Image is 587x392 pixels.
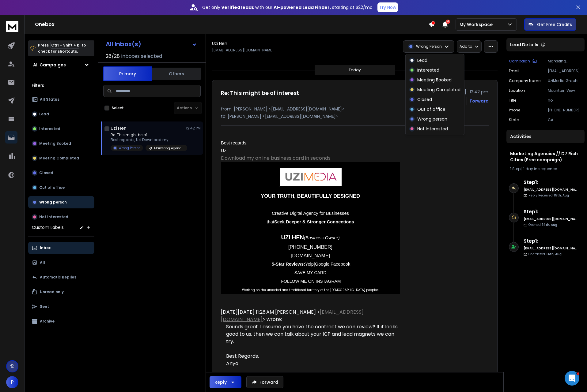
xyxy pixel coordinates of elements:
p: Out of office [417,106,445,112]
p: Sent [40,304,49,309]
p: Best regards, Uzi Download my [111,137,184,142]
p: Try Now [379,4,396,10]
h1: Uzi Hen [111,125,127,131]
p: Marketing Agencies // D7 Rich Cities (Free campaign) [154,146,184,151]
span: [DOMAIN_NAME] [291,253,330,258]
h6: [EMAIL_ADDRESS][DOMAIN_NAME] [524,246,577,251]
h1: Onebox [35,21,429,28]
p: Mountain View [548,88,582,93]
p: Marketing Agencies // D7 Rich Cities (Free campaign) [548,59,582,64]
p: Closed [39,170,53,175]
h6: Step 1 : [524,208,577,215]
h1: Uzi Hen [212,40,227,47]
p: Today [349,68,361,73]
p: Contacted [528,252,562,256]
p: Not Interested [417,126,448,132]
p: Get only with our starting at $22/mo [202,4,373,10]
div: Activities [506,130,585,143]
span: Facebook [331,262,350,267]
div: Best Regards, [226,353,400,360]
span: UZI HEN [281,234,304,241]
h3: Inboxes selected [121,53,162,60]
h3: Custom Labels [32,224,64,230]
p: [PHONE_NUMBER] [548,108,582,113]
label: Select [112,106,124,110]
span: 1 day in sequence [523,166,557,171]
span: 14th, Aug [542,222,557,227]
p: [EMAIL_ADDRESS][DOMAIN_NAME] [548,69,582,73]
p: Meeting Completed [417,87,460,93]
h1: Re: This might be of interest [221,89,299,97]
strong: verified leads [222,4,254,10]
p: Not Interested [39,215,68,219]
span: | [329,262,331,267]
span: 1 Step [510,166,521,171]
p: Lead [417,57,427,63]
p: 12:42 PM [186,126,201,131]
strong: AI-powered Lead Finder, [274,4,331,10]
p: Automatic Replies [40,275,76,280]
p: to: [PERSON_NAME] <[EMAIL_ADDRESS][DOMAIN_NAME]> [221,113,489,119]
div: Reply [214,379,227,385]
iframe: Intercom live chat [565,371,579,386]
p: Wrong Person [416,44,442,49]
p: CA [548,118,582,122]
p: Meeting Booked [417,77,452,83]
span: FOLLOW ME ON INSTAGRAM [281,279,341,284]
p: Out of office [39,185,65,190]
h6: Step 1 : [524,179,577,186]
span: 4 [446,20,450,24]
p: Meeting Booked [39,141,71,146]
div: Anya [226,360,400,367]
span: YOUR TRUTH, BEAUTIFULLY DESIGNED [261,193,360,199]
p: Phone [509,108,520,113]
span: 28 / 28 [106,53,120,60]
p: Campaign [509,59,530,64]
p: Add to [460,44,472,49]
span: 5-Star Reviews: [272,262,305,267]
p: Closed [417,96,432,103]
p: Lead Details [510,42,538,48]
img: logo [6,21,18,32]
h6: Step 1 : [524,237,577,245]
span: (Business Owner) [304,235,339,240]
p: Wrong Person [119,146,141,150]
p: Meeting Completed [39,156,79,161]
h3: Filters [28,81,94,90]
p: [DATE] : 12:42 pm [452,89,489,95]
p: Re: This might be of [111,133,184,137]
span: Google [315,262,329,267]
h6: [EMAIL_ADDRESS][DOMAIN_NAME] [524,187,577,192]
span: SAVE MY CARD [294,270,327,275]
span: that [267,219,274,224]
p: Lead [39,112,49,117]
span: P [6,376,18,388]
button: Others [152,67,201,80]
div: [DATE][DATE] 11:28 AM [PERSON_NAME] < > wrote: [221,308,400,323]
p: Reply Received [528,193,569,198]
h6: [EMAIL_ADDRESS][DOMAIN_NAME] [524,217,577,221]
span: 14th, Aug [546,252,562,256]
p: Company Name [509,78,540,83]
button: Forward [246,376,283,388]
a: Download my online business card in seconds [221,155,331,162]
h1: Marketing Agencies // D7 Rich Cities (Free campaign) [510,151,581,163]
div: Forward [470,98,489,104]
span: [PHONE_NUMBER] [288,245,332,250]
div: Sounds great. I assume you have the contract we can review? If it looks good to us, then we can t... [226,323,400,345]
span: 15th, Aug [554,193,569,198]
span: Best regards, [221,140,248,145]
p: Wrong person [417,116,447,122]
p: from: [PERSON_NAME] <[EMAIL_ADDRESS][DOMAIN_NAME]> [221,106,489,112]
p: Opened [528,222,557,227]
p: Interested [417,67,439,73]
h1: All Campaigns [33,62,66,68]
p: Wrong person [39,200,67,205]
p: Unread only [40,289,64,294]
h1: All Inbox(s) [106,41,141,47]
img: uKQiPbdd71JV8Trj-MN25RlT_LkGO7QrTHgSLJhWCXG_iaGYwxyhFopz-H9vqJGI_c5EmrLHtbjHVCXqysTsBZ9l5SOr_4kix... [280,168,342,186]
span: Seek Deeper & Stronger Connections [274,219,354,224]
span: Creative Digital Agency for Businesses [272,211,349,216]
div: | [510,166,581,171]
font: Working on the unceded and traditional territory of the [DEMOGRAPHIC_DATA] peoples [242,288,379,292]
